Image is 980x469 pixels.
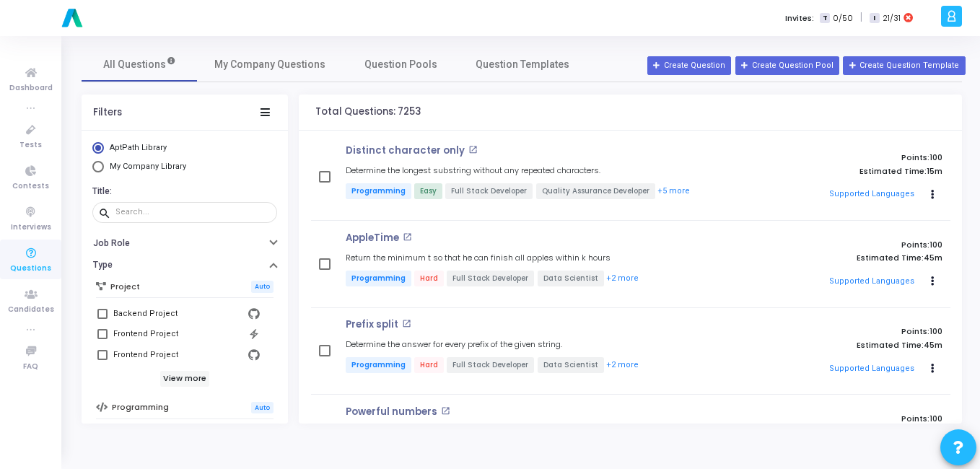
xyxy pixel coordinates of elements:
[12,180,49,193] span: Contests
[160,371,210,387] h6: View more
[113,346,178,364] div: Frontend Project
[929,325,942,337] span: 100
[538,357,604,373] span: Data Scientist
[93,260,113,271] h6: Type
[346,183,411,199] span: Programming
[929,239,942,250] span: 100
[346,340,562,349] h5: Determine the answer for every prefix of the given string.
[9,82,53,95] span: Dashboard
[753,167,943,176] p: Estimated Time:
[92,186,274,197] h6: Title:
[414,357,444,373] span: Hard
[605,359,639,372] button: +2 more
[346,406,437,418] p: Powerful numbers
[110,282,140,292] h6: Project
[346,166,600,175] h5: Determine the longest substring without any repeated characters.
[346,253,611,263] h5: Return the minimum t so that he can finish all apples within k hours
[414,183,442,199] span: Easy
[824,271,919,292] button: Supported Languages
[11,222,51,234] span: Interviews
[468,145,478,154] mat-icon: open_in_new
[538,271,604,286] span: Data Scientist
[19,139,42,152] span: Tests
[924,253,942,263] span: 45m
[8,304,54,316] span: Candidates
[824,358,919,380] button: Supported Languages
[927,167,942,176] span: 15m
[251,281,274,293] span: Auto
[112,403,169,412] h6: Programming
[82,232,288,254] button: Job Role
[785,12,814,25] label: Invites:
[93,238,130,249] h6: Job Role
[447,357,534,373] span: Full Stack Developer
[214,57,325,72] span: My Company Questions
[753,341,943,350] p: Estimated Time:
[364,57,437,72] span: Question Pools
[113,325,178,343] div: Frontend Project
[929,413,942,424] span: 100
[110,162,186,171] span: My Company Library
[346,271,411,286] span: Programming
[58,4,87,32] img: logo
[536,183,655,199] span: Quality Assurance Developer
[753,253,943,263] p: Estimated Time:
[10,263,51,275] span: Questions
[870,13,879,24] span: I
[447,271,534,286] span: Full Stack Developer
[735,56,839,75] button: Create Question Pool
[414,271,444,286] span: Hard
[924,341,942,350] span: 45m
[753,153,943,162] p: Points:
[403,232,412,242] mat-icon: open_in_new
[605,272,639,286] button: +2 more
[476,57,569,72] span: Question Templates
[647,56,731,75] button: Create Question
[923,359,943,379] button: Actions
[923,185,943,205] button: Actions
[346,319,398,330] p: Prefix split
[23,361,38,373] span: FAQ
[93,107,122,118] div: Filters
[929,152,942,163] span: 100
[346,357,411,373] span: Programming
[824,184,919,206] button: Supported Languages
[113,305,178,323] div: Backend Project
[657,185,691,198] button: +5 more
[441,406,450,416] mat-icon: open_in_new
[251,402,274,414] span: Auto
[82,254,288,276] button: Type
[402,319,411,328] mat-icon: open_in_new
[923,271,943,292] button: Actions
[843,56,965,75] button: Create Question Template
[115,208,271,216] input: Search...
[753,327,943,336] p: Points:
[346,232,399,244] p: AppleTime
[92,142,277,176] mat-radio-group: Select Library
[110,143,167,152] span: AptPath Library
[98,206,115,219] mat-icon: search
[753,240,943,250] p: Points:
[860,10,862,25] span: |
[833,12,853,25] span: 0/50
[820,13,829,24] span: T
[883,12,901,25] span: 21/31
[346,145,465,157] p: Distinct character only
[103,57,176,72] span: All Questions
[315,106,421,118] h4: Total Questions: 7253
[753,414,943,424] p: Points:
[445,183,533,199] span: Full Stack Developer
